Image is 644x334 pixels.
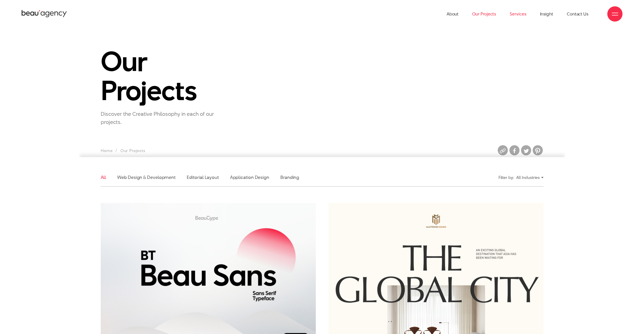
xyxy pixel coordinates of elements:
[101,47,240,105] h1: Our Projects
[117,174,176,180] a: Web Design & Development
[280,174,299,180] a: Branding
[187,174,219,180] a: Editorial Layout
[516,173,544,182] div: All Industries
[101,174,106,180] a: All
[101,110,227,126] p: Discover the Creative Philosophy in each of our projects.
[101,148,113,154] a: Home
[230,174,269,180] a: Application Design
[498,173,514,182] div: Filter by:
